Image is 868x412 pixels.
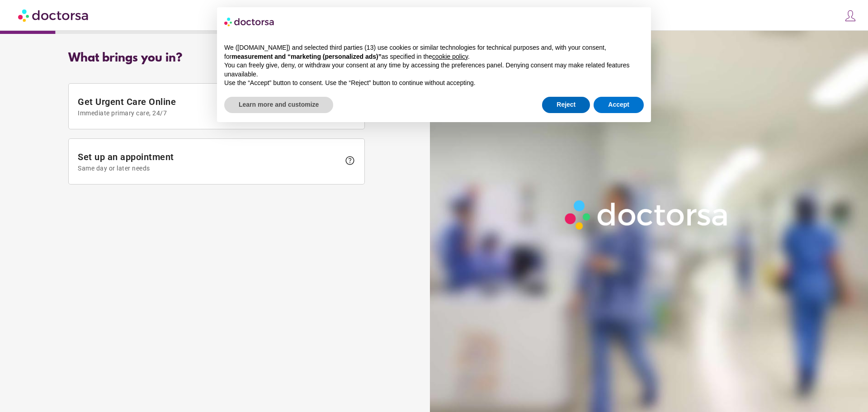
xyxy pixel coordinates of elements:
[432,53,468,60] a: cookie policy
[560,195,734,234] img: Logo-Doctorsa-trans-White-partial-flat.png
[844,9,857,22] img: icons8-customer-100.png
[594,97,644,113] button: Accept
[18,5,90,25] img: Doctorsa.com
[231,53,381,60] strong: measurement and “marketing (personalized ads)”
[224,97,333,113] button: Learn more and customize
[78,109,340,117] span: Immediate primary care, 24/7
[224,61,644,79] p: You can freely give, deny, or withdraw your consent at any time by accessing the preferences pane...
[78,152,340,172] span: Set up an appointment
[224,79,644,88] p: Use the “Accept” button to consent. Use the “Reject” button to continue without accepting.
[542,97,590,113] button: Reject
[78,96,340,117] span: Get Urgent Care Online
[344,155,355,166] span: help
[224,14,275,29] img: logo
[78,165,340,172] span: Same day or later needs
[68,52,365,65] div: What brings you in?
[224,43,644,61] p: We ([DOMAIN_NAME]) and selected third parties (13) use cookies or similar technologies for techni...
